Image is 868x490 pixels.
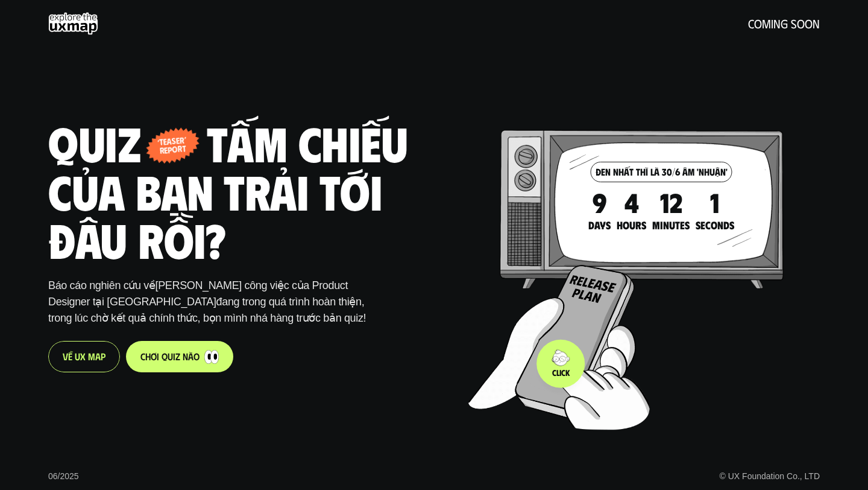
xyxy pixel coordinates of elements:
span: U [75,351,80,362]
span: n [183,351,188,362]
span: q [162,351,168,362]
span: i [173,351,175,362]
span: c [140,351,145,362]
p: 06/2025 [48,470,79,483]
span: X [80,351,86,362]
span: o [193,351,200,362]
p: ‘teaser’ [157,136,186,147]
span: M [88,351,95,362]
span: i [157,351,159,362]
a: © UX Foundation Co., LTD [720,471,820,481]
span: V [63,351,68,362]
span: z [175,351,180,362]
a: chơiquiznào [126,341,233,372]
p: Báo cáo nghiên cứu về đang trong quá trình hoàn thiện, trong lúc chờ kết quả chính thức, bọn mình... [48,278,373,326]
h5: coming soon [748,17,820,30]
span: a [95,351,101,362]
span: [PERSON_NAME] công việc của Product Designer tại [GEOGRAPHIC_DATA] [48,279,351,308]
span: à [188,351,193,362]
span: p [101,351,105,362]
span: ề [68,351,72,362]
span: h [145,351,151,362]
span: u [168,351,173,362]
p: report [158,144,187,155]
h1: Quiz - tấm chiếu của bạn trải tới đâu rồi? [48,118,430,263]
span: ơ [151,351,157,362]
a: coming soon [48,12,820,35]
